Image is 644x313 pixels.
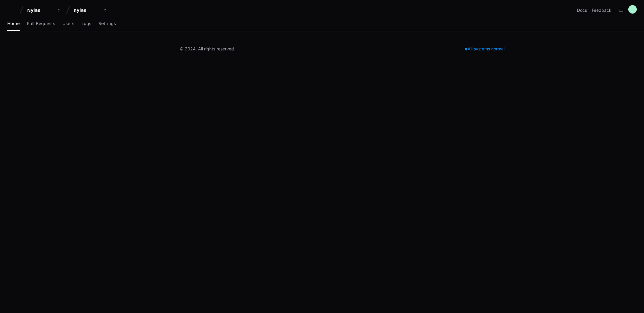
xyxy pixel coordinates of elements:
span: Logs [82,22,91,25]
button: Nylas [25,5,63,16]
span: Users [62,22,74,25]
a: Pull Requests [27,17,55,31]
div: All systems normal [461,45,508,53]
div: nylas [74,7,100,13]
div: © 2024. All rights reserved. [180,46,235,52]
a: Home [7,17,20,31]
a: Users [62,17,74,31]
span: Pull Requests [27,22,55,25]
button: Feedback [592,7,611,13]
button: nylas [71,5,110,16]
span: Settings [98,22,116,25]
a: Logs [82,17,91,31]
a: Settings [98,17,116,31]
a: Docs [577,7,587,13]
div: Nylas [27,7,53,13]
span: Home [7,22,20,25]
